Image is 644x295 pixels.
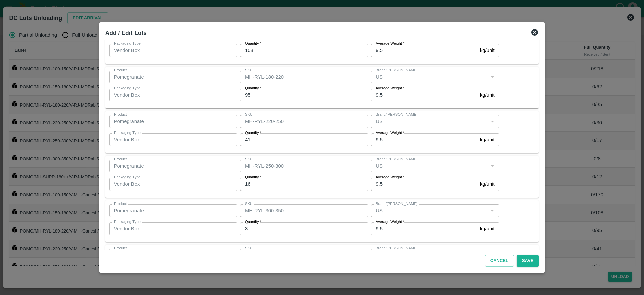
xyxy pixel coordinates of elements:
[105,30,147,36] b: Add / Edit Lots
[245,157,253,162] label: SKU
[114,86,141,91] label: Packaging Type
[114,68,127,73] label: Product
[114,157,127,162] label: Product
[373,117,486,126] input: Create Brand/Marka
[245,201,253,207] label: SKU
[373,73,486,81] input: Create Brand/Marka
[114,175,141,180] label: Packaging Type
[245,175,261,180] label: Quantity
[114,112,127,117] label: Product
[480,47,495,54] p: kg/unit
[376,112,417,117] label: Brand/[PERSON_NAME]
[485,255,514,267] button: Cancel
[376,68,417,73] label: Brand/[PERSON_NAME]
[376,130,404,136] label: Average Weight
[480,91,495,99] p: kg/unit
[245,68,253,73] label: SKU
[245,246,253,251] label: SKU
[376,41,404,46] label: Average Weight
[480,225,495,233] p: kg/unit
[114,219,141,225] label: Packaging Type
[114,130,141,136] label: Packaging Type
[114,201,127,207] label: Product
[376,157,417,162] label: Brand/[PERSON_NAME]
[373,162,486,170] input: Create Brand/Marka
[376,219,404,225] label: Average Weight
[376,201,417,207] label: Brand/[PERSON_NAME]
[245,130,261,136] label: Quantity
[245,41,261,46] label: Quantity
[114,246,127,251] label: Product
[376,246,417,251] label: Brand/[PERSON_NAME]
[480,136,495,143] p: kg/unit
[373,206,486,215] input: Create Brand/Marka
[245,86,261,91] label: Quantity
[245,219,261,225] label: Quantity
[376,175,404,180] label: Average Weight
[245,112,253,117] label: SKU
[517,255,539,267] button: Save
[376,86,404,91] label: Average Weight
[114,41,141,46] label: Packaging Type
[480,180,495,188] p: kg/unit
